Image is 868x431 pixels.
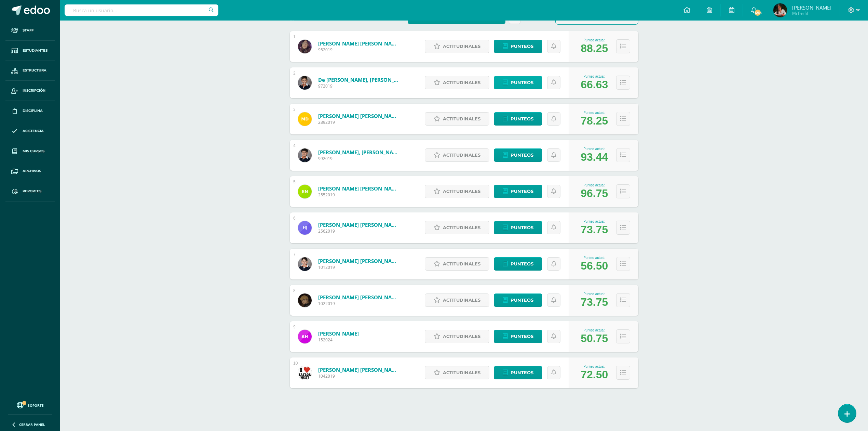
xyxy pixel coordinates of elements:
span: Punteos [511,113,533,125]
span: Actitudinales [443,258,480,270]
img: 221b678e72fb1b37aa1ee2b1625e960f.png [298,257,312,271]
div: 66.63 [581,78,608,91]
span: [PERSON_NAME] [792,4,831,11]
span: Actitudinales [443,76,480,89]
div: Punteo actual: [581,147,608,151]
div: Punteo actual: [581,111,608,115]
div: Punteo actual: [581,328,608,332]
a: Estructura [5,61,55,81]
span: Actitudinales [443,40,480,53]
a: [PERSON_NAME] [PERSON_NAME] [318,366,400,373]
a: Actitudinales [425,76,489,89]
a: Inscripción [5,81,55,101]
a: Mis cursos [5,141,55,161]
span: Actitudinales [443,294,480,306]
a: [PERSON_NAME] [318,330,359,337]
span: 152024 [318,337,359,343]
a: de [PERSON_NAME], [PERSON_NAME] [318,76,400,83]
a: Punteos [494,293,542,307]
span: Estudiantes [23,48,48,53]
img: 1e97dafddd1134289e018782f8a41355.png [298,76,312,90]
span: Punteos [511,185,533,198]
a: Punteos [494,221,542,234]
span: Asistencia [23,128,44,134]
div: Punteo actual: [581,75,608,78]
a: Actitudinales [425,112,489,126]
div: 3 [293,107,296,112]
span: Punteos [511,149,533,161]
a: Actitudinales [425,257,489,271]
span: 2892019 [318,119,400,125]
span: Mi Perfil [792,10,831,16]
a: Actitudinales [425,330,489,343]
a: Estudiantes [5,41,55,61]
a: Asistencia [5,121,55,141]
span: Inscripción [23,88,45,93]
a: Actitudinales [425,293,489,307]
span: 2552019 [318,192,400,198]
a: Actitudinales [425,40,489,53]
a: Punteos [494,40,542,53]
div: 73.75 [581,223,608,236]
a: Punteos [494,76,542,89]
div: Punteo actual: [581,183,608,187]
a: [PERSON_NAME] [PERSON_NAME] [318,40,400,47]
span: Punteos [511,294,533,306]
img: f9c8fbcb5d31a46a83866c48a3f4d5c7.png [298,40,312,53]
input: Busca un usuario... [65,4,218,16]
span: Punteos [511,40,533,53]
a: Soporte [8,400,52,409]
span: 1042019 [318,373,400,379]
span: Punteos [511,221,533,234]
a: Archivos [5,161,55,181]
span: Disciplina [23,108,43,114]
span: Cerrar panel [19,422,45,427]
span: 2562019 [318,228,400,234]
span: Estructura [23,68,46,73]
span: Actitudinales [443,113,480,125]
div: 5 [293,180,296,184]
span: Punteos [511,258,533,270]
span: 1218 [754,9,761,16]
div: 9 [293,325,296,329]
span: 1022019 [318,301,400,306]
a: Actitudinales [425,366,489,379]
div: 72.50 [581,368,608,381]
a: [PERSON_NAME] [PERSON_NAME] [318,294,400,301]
span: Punteos [511,366,533,379]
span: Mis cursos [23,148,44,154]
div: Punteo actual: [581,38,608,42]
div: Punteo actual: [581,365,608,368]
a: Punteos [494,148,542,162]
a: [PERSON_NAME] [PERSON_NAME] [318,113,400,119]
img: 1590efd7de8f3ace2042ba960b913273.png [298,330,312,343]
span: Archivos [23,168,41,174]
a: Actitudinales [425,185,489,198]
span: Staff [23,28,33,33]
div: 4 [293,143,296,148]
a: [PERSON_NAME] [PERSON_NAME] [318,221,400,228]
a: Disciplina [5,101,55,121]
img: 1768b921bb0131f632fd6560acaf36dd.png [773,3,787,17]
div: 93.44 [581,151,608,164]
a: Actitudinales [425,221,489,234]
div: 88.25 [581,42,608,55]
div: 96.75 [581,187,608,200]
span: 952019 [318,47,400,53]
div: 1 [293,35,296,39]
a: Staff [5,21,55,41]
a: Punteos [494,257,542,271]
a: Reportes [5,181,55,201]
div: 6 [293,216,296,221]
a: Punteos [494,112,542,126]
img: 0f4f3274554630952c4b522dfa254fac.png [298,148,312,162]
span: Actitudinales [443,149,480,161]
div: 7 [293,252,296,257]
a: Actitudinales [425,148,489,162]
div: Punteo actual: [581,256,608,260]
span: Actitudinales [443,330,480,343]
img: 99f1d51fffd26236d342568a17e4dae9.png [298,185,312,198]
span: 972019 [318,83,400,89]
div: 2 [293,71,296,76]
span: Soporte [28,403,44,408]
